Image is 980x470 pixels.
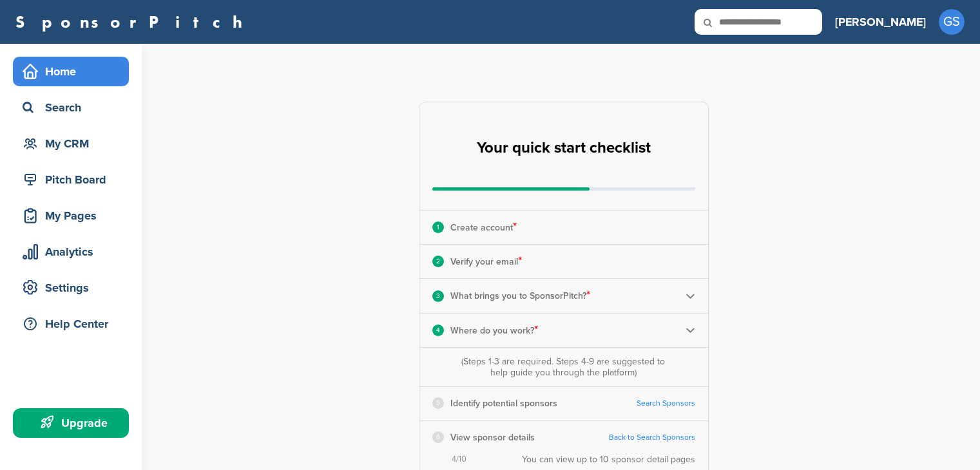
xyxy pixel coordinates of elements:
div: You can view up to 10 sponsor detail pages [522,454,695,465]
a: Home [13,57,129,86]
div: Help Center [19,312,129,335]
p: View sponsor details [450,429,535,446]
a: Back to Search Sponsors [609,433,695,442]
a: Pitch Board [13,165,129,194]
p: Verify your email [450,253,522,270]
div: Search [19,96,129,119]
p: What brings you to SponsorPitch? [450,287,590,304]
a: Upgrade [13,408,129,438]
div: 3 [432,290,444,302]
div: (Steps 1-3 are required. Steps 4-9 are suggested to help guide you through the platform) [458,356,668,378]
div: My CRM [19,132,129,155]
img: Checklist arrow 2 [686,291,695,301]
div: 6 [432,431,444,443]
span: GS [939,9,965,35]
a: My CRM [13,129,129,158]
a: SponsorPitch [15,14,251,30]
div: Pitch Board [19,168,129,191]
div: 4 [432,324,444,336]
a: Help Center [13,309,129,339]
a: Settings [13,273,129,303]
p: Create account [450,219,517,236]
div: Home [19,60,129,83]
div: My Pages [19,204,129,227]
a: Search Sponsors [637,399,695,408]
span: 4/10 [452,454,466,465]
div: Settings [19,276,129,299]
a: My Pages [13,201,129,230]
div: Upgrade [19,411,129,435]
a: [PERSON_NAME] [835,8,926,36]
p: Where do you work? [450,322,538,339]
p: Identify potential sponsors [450,395,557,411]
h3: [PERSON_NAME] [835,13,926,31]
div: Analytics [19,240,129,263]
img: Checklist arrow 2 [686,325,695,335]
div: 2 [432,256,444,267]
div: 1 [432,221,444,233]
a: Search [13,93,129,122]
h2: Your quick start checklist [477,134,651,162]
div: 5 [432,397,444,409]
a: Analytics [13,237,129,267]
